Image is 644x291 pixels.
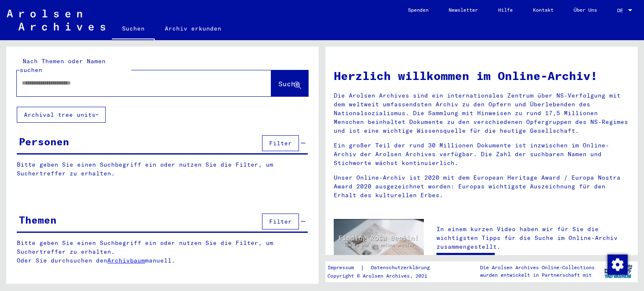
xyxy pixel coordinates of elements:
[269,139,292,147] span: Filter
[269,218,292,225] span: Filter
[364,263,440,272] a: Datenschutzerklärung
[19,134,69,149] div: Personen
[602,261,634,282] img: yv_logo.png
[436,225,629,251] p: In einem kurzen Video haben wir für Sie die wichtigsten Tipps für die Suche im Online-Archiv zusa...
[334,67,629,85] h1: Herzlich willkommen im Online-Archiv!
[112,18,155,40] a: Suchen
[262,135,299,151] button: Filter
[334,91,629,135] p: Die Arolsen Archives sind ein internationales Zentrum über NS-Verfolgung mit dem weltweit umfasse...
[334,173,629,200] p: Unser Online-Archiv ist 2020 mit dem European Heritage Award / Europa Nostra Award 2020 ausgezeic...
[608,255,628,275] img: Zustimmung ändern
[480,264,595,271] p: Die Arolsen Archives Online-Collections
[271,70,308,96] button: Suche
[17,239,308,265] p: Bitte geben Sie einen Suchbegriff ein oder nutzen Sie die Filter, um Suchertreffer zu erhalten. O...
[17,107,106,123] button: Archival tree units
[19,212,57,227] div: Themen
[436,253,495,270] a: Video ansehen
[278,80,299,88] span: Suche
[262,214,299,229] button: Filter
[334,219,424,268] img: video.jpg
[20,57,106,74] mat-label: Nach Themen oder Namen suchen
[17,160,308,178] p: Bitte geben Sie einen Suchbegriff ein oder nutzen Sie die Filter, um Suchertreffer zu erhalten.
[107,257,145,264] a: Archivbaum
[617,8,626,13] span: DE
[334,141,629,167] p: Ein großer Teil der rund 30 Millionen Dokumente ist inzwischen im Online-Archiv der Arolsen Archi...
[155,18,231,39] a: Archiv erkunden
[7,10,105,31] img: Arolsen_neg.svg
[327,272,440,280] p: Copyright © Arolsen Archives, 2021
[480,271,595,279] p: wurden entwickelt in Partnerschaft mit
[327,263,361,272] a: Impressum
[327,263,440,272] div: |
